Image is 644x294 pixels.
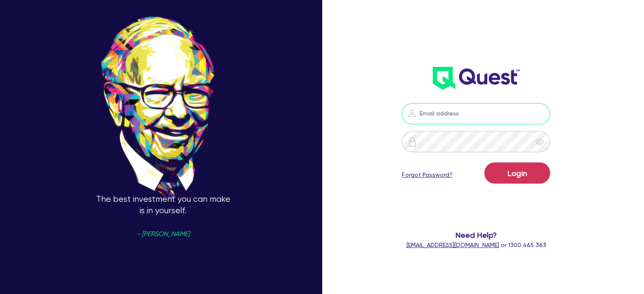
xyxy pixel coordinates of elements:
span: eye [535,137,544,146]
span: or 1300 465 363 [406,242,546,248]
input: Email address [402,103,550,124]
button: Login [484,162,550,184]
a: Forgot Password? [402,170,452,179]
span: - [PERSON_NAME] [137,231,190,237]
img: wH2k97JdezQIQAAAABJRU5ErkJggg== [433,67,520,90]
img: icon-password [407,137,417,147]
a: [EMAIL_ADDRESS][DOMAIN_NAME] [406,242,499,248]
span: Need Help? [392,229,559,241]
img: icon-password [407,108,417,118]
